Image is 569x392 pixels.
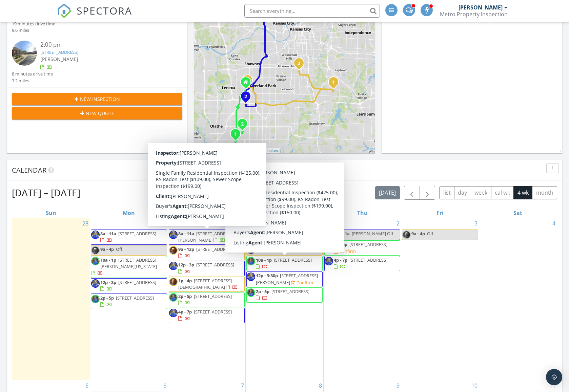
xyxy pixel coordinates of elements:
a: Leaflet [196,149,207,153]
a: 12p - 3p [STREET_ADDRESS] [169,261,245,276]
button: list [439,186,454,199]
button: week [471,186,491,199]
a: 2p - 5p [STREET_ADDRESS] [100,295,154,307]
span: 2p - 5p [100,295,114,301]
a: 12p - 3p [STREET_ADDRESS] [91,278,167,293]
a: [STREET_ADDRESS] [40,49,78,55]
a: 4p - 7p [STREET_ADDRESS] [334,257,387,269]
a: Go to September 29, 2025 [159,218,168,229]
span: 10a - 1p [256,257,272,263]
i: 2 [241,122,244,127]
span: 9a - 12p [178,246,194,252]
img: cameron.png [247,246,255,255]
span: 4p - 7p [178,309,192,315]
span: 12p - 3p [178,262,194,268]
button: day [454,186,471,199]
img: cameron.png [402,231,411,239]
a: 8a - 11a [STREET_ADDRESS][PERSON_NAME] [246,230,323,245]
span: 12p - 3p [100,279,116,285]
a: 1p - 4p [STREET_ADDRESS][DEMOGRAPHIC_DATA] [169,277,245,292]
a: 2p - 5p [STREET_ADDRESS] [169,292,245,307]
span: 8a - 11a [178,231,194,237]
a: 10a - 1p [STREET_ADDRESS][PERSON_NAME][US_STATE] [91,257,157,276]
span: 12p - 3:30p [256,273,278,279]
a: Tuesday [200,208,213,218]
img: mikesquare300x300.jpg [169,309,178,317]
img: mikesquare300x300.jpg [325,231,333,239]
div: Confirm [339,248,356,254]
a: Thursday [356,208,369,218]
button: New Inspection [12,93,182,105]
a: 10a - 1p [STREET_ADDRESS][PERSON_NAME][US_STATE] [91,256,167,278]
a: Friday [435,208,445,218]
a: Wednesday [277,208,291,218]
i: 1 [234,132,237,137]
a: Confirm [291,280,313,286]
a: 10a - 1p [STREET_ADDRESS] [256,257,312,269]
img: img_7069.jpg [325,241,333,250]
td: Go to September 28, 2025 [12,218,90,380]
img: mikesquare300x300.jpg [169,231,178,239]
span: Off [427,231,433,237]
span: [STREET_ADDRESS][PERSON_NAME] [178,231,234,243]
a: 9a - 12p [STREET_ADDRESS] [178,246,234,259]
img: streetview [12,41,37,66]
i: 2 [298,61,300,66]
td: Go to October 4, 2025 [479,218,557,380]
div: 13714 W 141st Terrace , Olathe, KS 66062 [242,124,246,128]
h2: [DATE] – [DATE] [12,186,80,199]
td: Go to September 29, 2025 [90,218,168,380]
span: [STREET_ADDRESS] [196,246,234,252]
img: cameron.png [91,246,100,255]
a: Monday [121,208,136,218]
div: 3.2 miles [12,78,53,84]
a: 2p - 5p [STREET_ADDRESS] [91,294,167,309]
span: [STREET_ADDRESS] [271,288,309,295]
span: 1p - 4p [178,278,192,284]
div: 6700 Cherry St , Kansas City, MO 64131 [299,63,303,67]
div: 9.6 miles [12,27,55,34]
img: mikesquare300x300.jpg [325,257,333,265]
button: cal wk [491,186,514,199]
a: Go to October 5, 2025 [84,380,90,391]
a: Confirm [334,248,356,255]
a: 8a - 11a [STREET_ADDRESS][PERSON_NAME] [169,230,245,245]
div: 19 minutes drive time [12,21,55,27]
span: 9a - 4p [100,246,114,252]
button: [DATE] [375,186,400,199]
span: New Inspection [80,95,120,103]
img: mikesquare300x300.jpg [247,231,255,239]
span: [PERSON_NAME] Off [352,231,393,237]
span: [PERSON_NAME] [40,56,78,62]
a: 2:00 pm [STREET_ADDRESS] [PERSON_NAME] 8 minutes drive time 3.2 miles [12,41,182,84]
a: 12p - 3p [STREET_ADDRESS] [100,279,156,292]
a: Go to October 11, 2025 [548,380,557,391]
span: 10a - 1p [100,257,116,263]
td: Go to October 3, 2025 [401,218,479,380]
span: New Quote [86,110,114,117]
div: 8711 Stark Ave , Kansas City, MO 64138 [333,82,338,86]
div: Confirm [297,280,313,285]
img: mikesquare300x300.jpg [91,279,100,288]
div: [PERSON_NAME] [459,4,503,11]
span: 9a - 4p [411,231,425,237]
a: Go to October 9, 2025 [395,380,401,391]
span: Off [116,246,122,252]
a: 2p - 5p [STREET_ADDRESS] [256,288,309,301]
span: [STREET_ADDRESS][PERSON_NAME][US_STATE] [100,257,157,269]
img: cameron.png [169,246,178,255]
td: Go to October 1, 2025 [246,218,324,380]
a: 8a - 11a [STREET_ADDRESS] [100,231,156,243]
button: Previous [404,186,420,200]
div: 2:00 pm [40,41,168,49]
i: 1 [332,80,335,85]
span: Calendar [12,166,46,175]
div: Metro Property Inspection [440,11,508,18]
td: Go to October 2, 2025 [323,218,401,380]
div: 8 minutes drive time [12,71,53,77]
span: SPECTORA [77,3,132,18]
span: 9a - 4p [256,246,269,252]
a: 4p - 7p [STREET_ADDRESS] [178,309,232,321]
a: 2p - 5p [STREET_ADDRESS] [334,241,387,247]
a: © OpenStreetMap contributors [227,149,278,153]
